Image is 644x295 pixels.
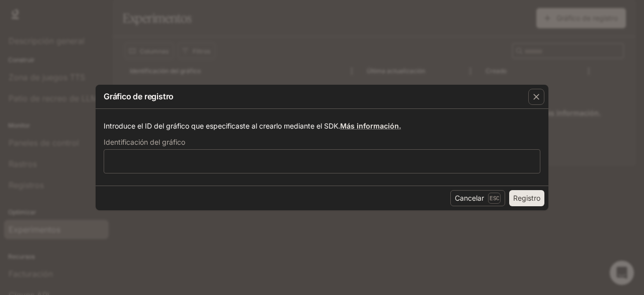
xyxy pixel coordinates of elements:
button: Registro [509,190,544,206]
font: Identificación del gráfico [104,138,185,146]
font: Esc [490,195,499,202]
font: Introduce el ID del gráfico que especificaste al crearlo mediante el SDK. [104,122,340,130]
font: Cancelar [455,194,484,202]
font: Registro [513,194,540,202]
font: Gráfico de registro [104,91,174,101]
a: Más información. [340,122,401,130]
button: CancelarEsc [450,190,505,206]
